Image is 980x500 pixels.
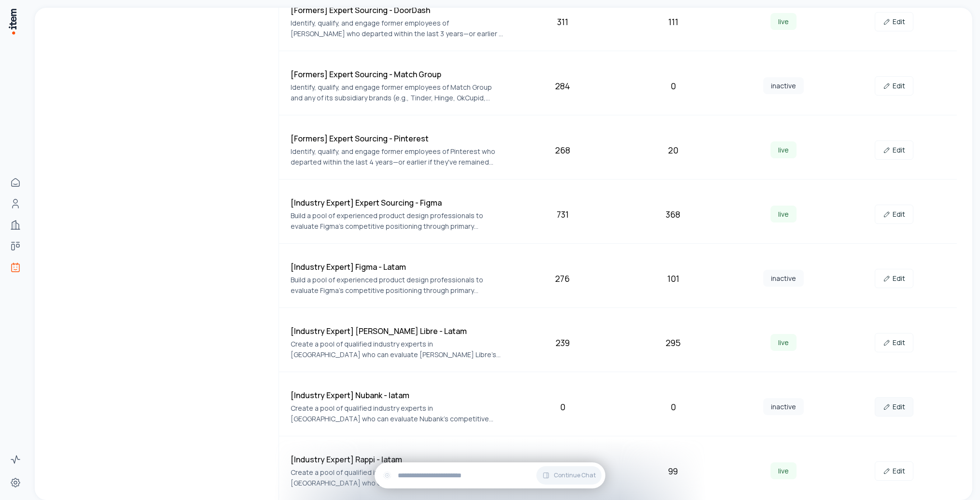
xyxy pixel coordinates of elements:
[622,208,725,221] div: 368
[770,13,797,30] span: live
[875,269,913,288] a: Edit
[291,210,504,232] p: Build a pool of experienced product design professionals to evaluate Figma's competitive position...
[291,197,504,208] h4: [Industry Expert] Expert Sourcing - Figma
[875,12,913,31] a: Edit
[536,466,602,485] button: Continue Chat
[622,464,725,478] div: 99
[291,82,504,103] p: Identify, qualify, and engage former employees of Match Group and any of its subsidiary brands (e...
[875,397,913,417] a: Edit
[511,208,614,221] div: 731
[291,133,504,144] h4: [Formers] Expert Sourcing - Pinterest
[763,77,804,94] span: inactive
[291,403,504,424] p: Create a pool of qualified industry experts in [GEOGRAPHIC_DATA] who can evaluate Nubank's compet...
[511,336,614,349] div: 239
[291,146,504,167] p: Identify, qualify, and engage former employees of Pinterest who departed within the last 4 years—...
[291,4,504,16] h4: [Formers] Expert Sourcing - DoorDash
[291,467,504,488] p: Create a pool of qualified industry experts in [GEOGRAPHIC_DATA] who can evaluate [PERSON_NAME]'s...
[554,472,596,479] span: Continue Chat
[511,15,614,28] div: 311
[875,76,913,96] a: Edit
[511,143,614,157] div: 268
[511,79,614,93] div: 284
[511,400,614,414] div: 0
[763,270,804,287] span: inactive
[6,173,25,192] a: Home
[291,69,504,80] h4: [Formers] Expert Sourcing - Match Group
[291,275,504,296] p: Build a pool of experienced product design professionals to evaluate Figma's competitive position...
[875,461,913,481] a: Edit
[6,258,25,277] a: Agents
[291,339,504,360] p: Create a pool of qualified industry experts in [GEOGRAPHIC_DATA] who can evaluate [PERSON_NAME] L...
[8,8,17,35] img: Item Brain Logo
[6,194,25,213] a: People
[770,334,797,351] span: live
[875,140,913,160] a: Edit
[763,398,804,415] span: inactive
[622,143,725,157] div: 20
[622,272,725,285] div: 101
[375,462,605,488] div: Continue Chat
[6,215,25,235] a: Companies
[291,389,504,401] h4: [Industry Expert] Nubank - latam
[770,462,797,479] span: live
[875,205,913,224] a: Edit
[291,18,504,39] p: Identify, qualify, and engage former employees of [PERSON_NAME] who departed within the last 3 ye...
[291,325,504,337] h4: [Industry Expert] [PERSON_NAME] Libre - Latam
[875,333,913,352] a: Edit
[622,15,725,28] div: 111
[6,236,25,256] a: Deals
[770,141,797,158] span: live
[6,473,25,492] a: Settings
[511,272,614,285] div: 276
[770,206,797,222] span: live
[6,450,25,469] a: Activity
[622,336,725,349] div: 295
[622,400,725,414] div: 0
[291,454,504,465] h4: [Industry Expert] Rappi - latam
[291,261,504,273] h4: [Industry Expert] Figma - Latam
[622,79,725,93] div: 0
